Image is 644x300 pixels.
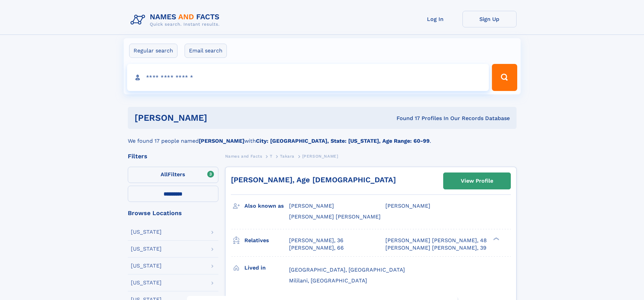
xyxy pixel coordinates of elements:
[244,262,289,274] h3: Lived in
[199,138,244,144] b: [PERSON_NAME]
[289,213,381,220] span: [PERSON_NAME] [PERSON_NAME]
[289,237,343,244] a: [PERSON_NAME], 36
[131,280,162,285] div: [US_STATE]
[385,203,430,209] span: [PERSON_NAME]
[385,237,487,244] a: [PERSON_NAME] [PERSON_NAME], 48
[302,154,338,159] span: [PERSON_NAME]
[289,203,334,209] span: [PERSON_NAME]
[128,153,218,159] div: Filters
[244,200,289,212] h3: Also known as
[280,154,294,159] span: Takara
[225,152,262,160] a: Names and Facts
[461,173,493,189] div: View Profile
[128,210,218,216] div: Browse Locations
[270,154,272,159] span: T
[289,244,344,252] a: [PERSON_NAME], 66
[135,114,302,122] h1: [PERSON_NAME]
[385,244,486,252] a: [PERSON_NAME] [PERSON_NAME], 39
[244,235,289,246] h3: Relatives
[131,246,162,252] div: [US_STATE]
[462,11,517,27] a: Sign Up
[492,236,500,241] div: ❯
[492,64,517,91] button: Search Button
[161,171,168,178] span: All
[231,176,396,184] a: [PERSON_NAME], Age [DEMOGRAPHIC_DATA]
[302,115,510,122] div: Found 17 Profiles In Our Records Database
[289,267,405,273] span: [GEOGRAPHIC_DATA], [GEOGRAPHIC_DATA]
[280,152,294,160] a: Takara
[128,11,225,29] img: Logo Names and Facts
[128,167,218,183] label: Filters
[444,173,510,189] a: View Profile
[185,44,227,58] label: Email search
[129,44,177,58] label: Regular search
[256,138,430,144] b: City: [GEOGRAPHIC_DATA], State: [US_STATE], Age Range: 60-99
[127,64,489,91] input: search input
[128,129,517,145] div: We found 17 people named with .
[289,277,367,284] span: Mililani, [GEOGRAPHIC_DATA]
[131,229,162,235] div: [US_STATE]
[131,263,162,269] div: [US_STATE]
[270,152,272,160] a: T
[408,11,462,27] a: Log In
